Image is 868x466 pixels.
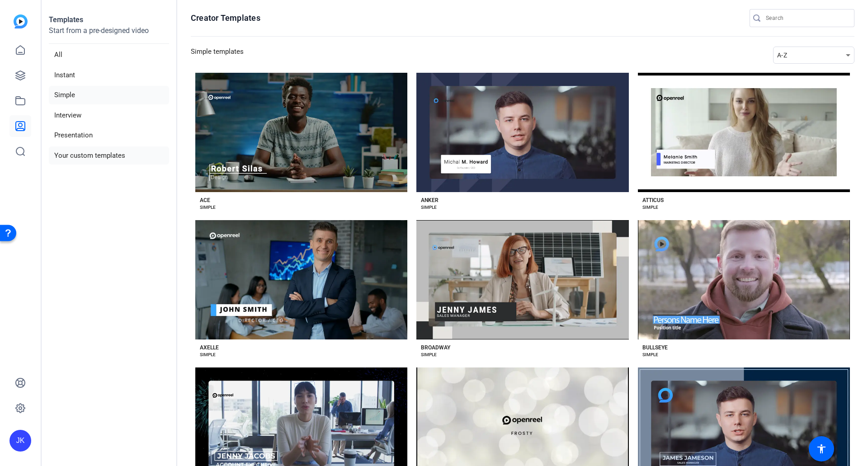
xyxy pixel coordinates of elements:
li: Instant [49,66,169,85]
li: Interview [49,106,169,125]
span: A-Z [777,52,787,59]
div: JK [9,430,31,452]
div: BROADWAY [421,344,450,351]
button: Template image [195,73,407,192]
div: SIMPLE [642,204,658,211]
button: Template image [638,73,850,192]
button: Template image [195,220,407,339]
div: AXELLE [200,344,219,351]
div: ANKER [421,197,439,204]
div: ACE [200,197,210,204]
img: blue-gradient.svg [14,14,28,28]
li: Presentation [49,126,169,145]
div: SIMPLE [642,351,658,358]
input: Search [766,13,847,24]
button: Template image [416,73,628,192]
p: Start from a pre-designed video [49,25,169,44]
strong: Templates [49,15,83,24]
li: All [49,46,169,64]
div: SIMPLE [200,351,216,358]
div: BULLSEYE [642,344,668,351]
div: SIMPLE [421,204,437,211]
mat-icon: accessibility [816,443,827,454]
div: SIMPLE [421,351,437,358]
button: Template image [638,220,850,339]
button: Template image [416,220,628,339]
li: Simple [49,86,169,104]
h1: Creator Templates [191,13,260,24]
div: SIMPLE [200,204,216,211]
div: ATTICUS [642,197,664,204]
li: Your custom templates [49,146,169,165]
h3: Simple templates [191,47,244,64]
